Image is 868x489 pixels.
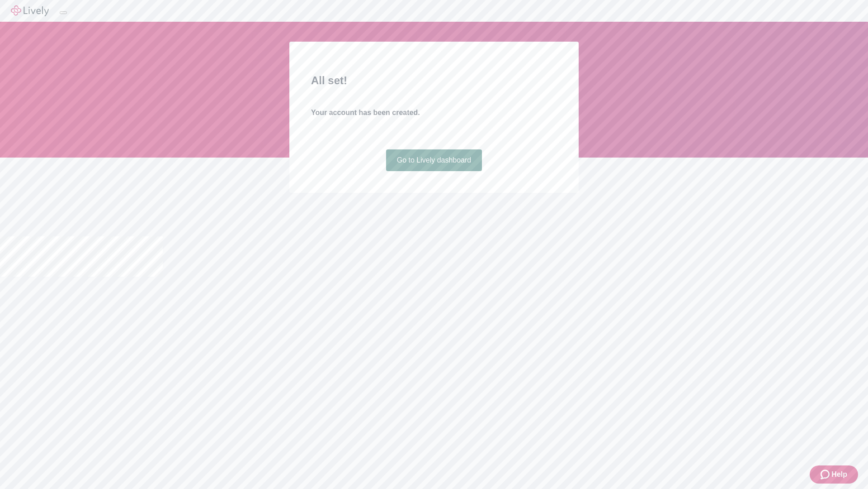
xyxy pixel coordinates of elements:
[60,11,67,14] button: Log out
[831,469,847,480] span: Help
[311,72,557,89] h2: All set!
[821,469,831,480] svg: Zendesk support icon
[11,5,49,16] img: Lively
[810,465,858,484] button: Zendesk support iconHelp
[386,149,482,171] a: Go to Lively dashboard
[311,107,557,118] h4: Your account has been created.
